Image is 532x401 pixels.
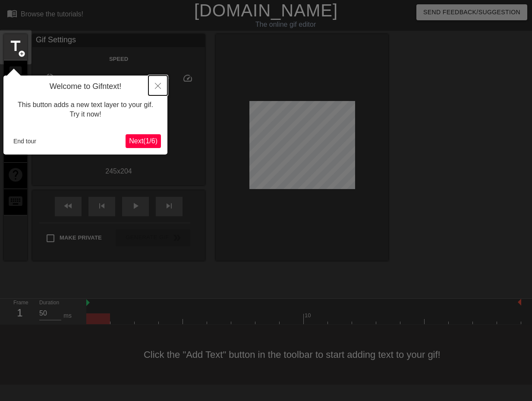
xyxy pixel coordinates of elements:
span: Next ( 1 / 6 ) [129,137,157,145]
button: Next [126,134,161,148]
h4: Welcome to Gifntext! [10,82,161,92]
button: End tour [10,135,40,148]
button: Close [148,76,167,95]
div: This button adds a new text layer to your gif. Try it now! [10,92,161,128]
